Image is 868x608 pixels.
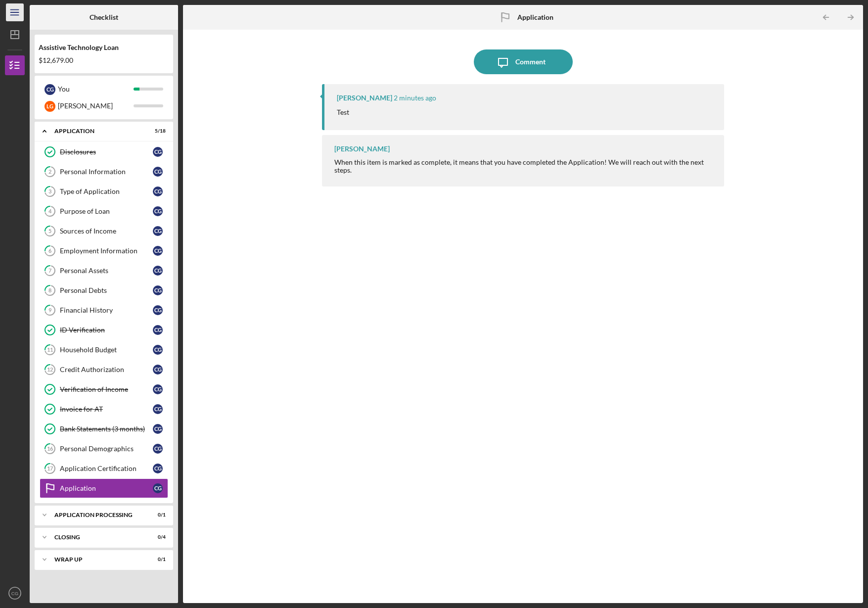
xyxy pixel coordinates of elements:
[394,94,436,102] time: 2025-09-22 17:05
[60,385,153,393] div: Verification of Income
[153,285,163,295] div: C G
[60,286,153,294] div: Personal Debts
[40,360,168,379] a: 12Credit AuthorizationCG
[48,307,52,314] tspan: 9
[334,158,714,174] div: When this item is marked as complete, it means that you have completed the Application! We will r...
[153,345,163,355] div: C G
[515,49,546,74] div: Comment
[45,84,55,95] div: C G
[148,128,166,134] div: 5 / 18
[153,167,163,177] div: C G
[54,557,141,562] div: Wrap up
[40,419,168,439] a: Bank Statements (3 months)CG
[334,145,390,153] div: [PERSON_NAME]
[153,305,163,315] div: C G
[40,459,168,478] a: 17Application CertificationCG
[48,188,51,195] tspan: 3
[40,399,168,419] a: Invoice for ATCG
[153,404,163,414] div: C G
[47,446,53,452] tspan: 16
[39,56,169,64] div: $12,679.00
[60,227,153,235] div: Sources of Income
[58,81,134,97] div: You
[60,247,153,255] div: Employment Information
[5,583,25,603] button: CG
[153,365,163,374] div: C G
[48,169,51,175] tspan: 2
[153,384,163,394] div: C G
[54,128,141,134] div: Application
[48,287,51,294] tspan: 8
[153,206,163,216] div: C G
[40,182,168,201] a: 3Type of ApplicationCG
[517,13,553,21] b: Application
[60,425,153,433] div: Bank Statements (3 months)
[40,320,168,340] a: ID VerificationCG
[60,465,153,472] div: Application Certification
[153,246,163,256] div: C G
[337,94,392,102] div: [PERSON_NAME]
[60,326,153,334] div: ID Verification
[54,512,141,518] div: Application Processing
[48,228,51,234] tspan: 5
[153,187,163,196] div: C G
[40,340,168,360] a: 11Household BudgetCG
[40,142,168,162] a: DisclosuresCG
[54,534,141,540] div: Closing
[40,300,168,320] a: 9Financial HistoryCG
[40,241,168,261] a: 6Employment InformationCG
[47,466,53,472] tspan: 17
[148,534,166,540] div: 0 / 4
[60,484,153,492] div: Application
[48,248,52,254] tspan: 6
[60,148,153,156] div: Disclosures
[337,107,349,118] p: Test
[48,268,52,274] tspan: 7
[60,405,153,413] div: Invoice for AT
[60,187,153,195] div: Type of Application
[40,478,168,498] a: ApplicationCG
[40,221,168,241] a: 5Sources of IncomeCG
[153,444,163,454] div: C G
[60,207,153,215] div: Purpose of Loan
[39,44,169,51] div: Assistive Technology Loan
[148,557,166,562] div: 0 / 1
[153,325,163,335] div: C G
[474,49,573,74] button: Comment
[40,162,168,182] a: 2Personal InformationCG
[60,306,153,314] div: Financial History
[153,266,163,276] div: C G
[60,366,153,374] div: Credit Authorization
[45,101,55,112] div: L G
[40,439,168,459] a: 16Personal DemographicsCG
[58,97,134,114] div: [PERSON_NAME]
[40,281,168,300] a: 8Personal DebtsCG
[60,445,153,453] div: Personal Demographics
[60,267,153,275] div: Personal Assets
[47,367,53,373] tspan: 12
[40,201,168,221] a: 4Purpose of LoanCG
[153,483,163,493] div: C G
[153,424,163,434] div: C G
[40,261,168,281] a: 7Personal AssetsCG
[153,464,163,473] div: C G
[153,147,163,157] div: C G
[90,13,118,21] b: Checklist
[153,226,163,236] div: C G
[11,591,18,596] text: CG
[47,347,53,353] tspan: 11
[148,512,166,518] div: 0 / 1
[60,168,153,176] div: Personal Information
[60,346,153,354] div: Household Budget
[40,379,168,399] a: Verification of IncomeCG
[48,208,52,215] tspan: 4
